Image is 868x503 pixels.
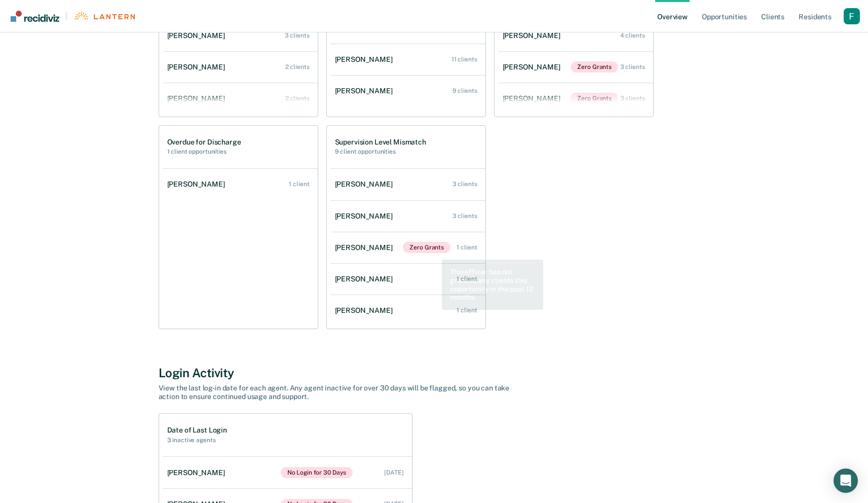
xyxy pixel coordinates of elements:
[167,63,229,71] div: [PERSON_NAME]
[331,232,485,263] a: [PERSON_NAME]Zero Grants 1 client
[163,21,318,50] a: [PERSON_NAME] 3 clients
[285,32,310,39] div: 3 clients
[167,469,229,477] div: [PERSON_NAME]
[457,275,477,282] div: 1 client
[335,212,397,221] div: [PERSON_NAME]
[451,56,477,63] div: 11 clients
[331,265,485,294] a: [PERSON_NAME] 1 client
[59,12,73,20] span: |
[159,384,513,401] div: View the last log-in date for each agent. Any agent inactive for over 30 days will be flagged, so...
[167,180,229,189] div: [PERSON_NAME]
[289,181,309,188] div: 1 client
[335,138,426,147] h1: Supervision Level Mismatch
[167,426,227,435] h1: Date of Last Login
[503,63,564,71] div: [PERSON_NAME]
[335,148,426,155] h2: 9 client opportunities
[285,63,310,70] div: 2 clients
[571,93,618,104] span: Zero Grants
[503,31,564,40] div: [PERSON_NAME]
[331,45,485,74] a: [PERSON_NAME] 11 clients
[163,457,412,488] a: [PERSON_NAME]No Login for 30 Days [DATE]
[281,467,353,478] span: No Login for 30 Days
[331,202,485,231] a: [PERSON_NAME] 3 clients
[331,296,485,325] a: [PERSON_NAME] 1 client
[457,307,477,314] div: 1 client
[159,366,710,380] div: Login Activity
[571,61,618,73] span: Zero Grants
[167,148,241,155] h2: 1 client opportunities
[335,87,397,95] div: [PERSON_NAME]
[73,12,135,20] img: Lantern
[335,55,397,64] div: [PERSON_NAME]
[620,32,645,39] div: 4 clients
[11,11,59,22] img: Recidiviz
[403,242,450,253] span: Zero Grants
[620,95,645,102] div: 3 clients
[844,8,860,24] button: Profile dropdown button
[499,83,653,114] a: [PERSON_NAME]Zero Grants 3 clients
[834,469,858,493] div: Open Intercom Messenger
[452,212,477,220] div: 3 clients
[384,469,403,476] div: [DATE]
[452,87,477,94] div: 9 clients
[331,170,485,199] a: [PERSON_NAME] 3 clients
[167,437,227,444] h2: 3 inactive agents
[335,243,397,252] div: [PERSON_NAME]
[285,95,310,102] div: 2 clients
[452,181,477,188] div: 3 clients
[331,77,485,105] a: [PERSON_NAME] 9 clients
[620,63,645,70] div: 3 clients
[163,170,318,199] a: [PERSON_NAME] 1 client
[499,51,653,83] a: [PERSON_NAME]Zero Grants 3 clients
[167,31,229,40] div: [PERSON_NAME]
[163,84,318,113] a: [PERSON_NAME] 2 clients
[335,275,397,283] div: [PERSON_NAME]
[167,94,229,103] div: [PERSON_NAME]
[335,306,397,315] div: [PERSON_NAME]
[503,94,564,103] div: [PERSON_NAME]
[457,244,477,251] div: 1 client
[499,21,653,50] a: [PERSON_NAME] 4 clients
[163,53,318,82] a: [PERSON_NAME] 2 clients
[335,180,397,189] div: [PERSON_NAME]
[167,138,241,147] h1: Overdue for Discharge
